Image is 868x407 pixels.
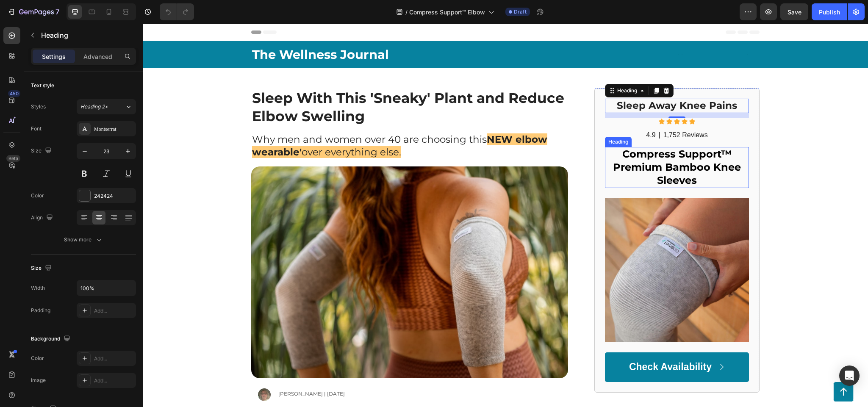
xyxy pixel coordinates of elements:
p: 1,752 Reviews [521,107,565,116]
div: 450 [8,90,20,97]
div: Padding [31,307,50,314]
a: Check Availability [462,329,606,358]
div: Beta [6,155,20,162]
div: Open Intercom Messenger [839,365,860,386]
div: Add... [94,355,134,363]
div: Show more [64,235,103,244]
div: Font [31,125,42,133]
p: Advanced [83,52,112,61]
strong: Compress Support™ Premium Bamboo Knee Sleeves [470,124,598,163]
span: Heading 2* [80,103,108,111]
div: Add... [94,377,134,385]
div: Heading [473,63,496,71]
div: Montserrat [94,125,134,133]
iframe: Design area [143,24,868,407]
p: 7 [55,7,59,17]
button: Show more [31,232,136,247]
div: Image [31,377,46,384]
div: Color [31,354,44,362]
button: Save [780,3,808,20]
div: Color [31,192,44,199]
div: Size [31,145,53,157]
button: 7 [3,3,63,20]
p: Heading [41,30,133,40]
div: Add... [94,307,134,315]
span: Compress Support™ Elbow [409,8,485,17]
div: Publish [819,8,840,17]
span: Draft [514,8,527,16]
div: Size [31,263,53,274]
input: Auto [77,280,136,296]
div: Heading [464,114,487,122]
p: Check Availability [486,337,569,350]
button: Heading 2* [77,99,136,114]
div: Undo/Redo [160,3,194,20]
div: Align [31,212,55,224]
strong: Sleep Away Knee Pains [474,76,594,88]
p: | [516,107,518,116]
p: Settings [42,52,66,61]
button: Publish [812,3,847,20]
div: 242424 [94,192,134,200]
span: / [405,8,408,17]
p: 4.9 [503,107,513,116]
img: gempages_585706145344127683-322d906f-c9ac-4971-9c69-1ee9440a6a5f.jpg [462,174,606,318]
span: Save [788,8,801,16]
div: Styles [31,103,46,111]
div: Text style [31,82,54,89]
div: Background [31,333,72,345]
div: Width [31,284,45,292]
